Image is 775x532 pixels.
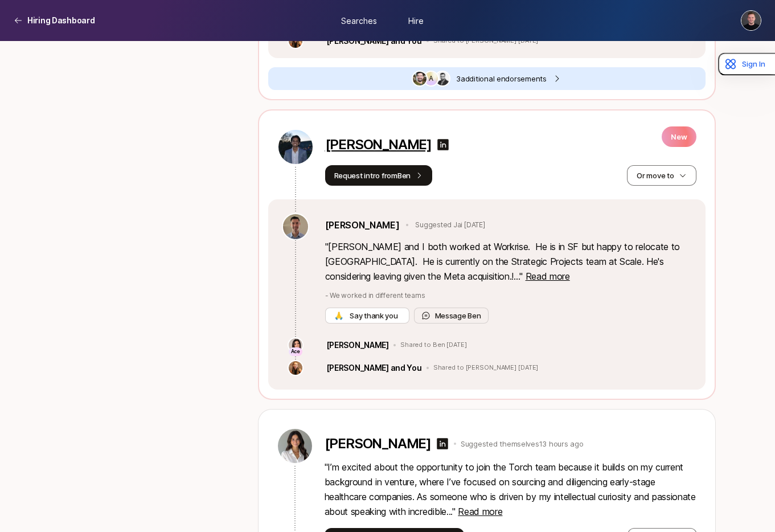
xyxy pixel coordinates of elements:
img: bbd329d3_cd92_4f0a_b93c_e32bcff52c32.jpg [413,72,427,85]
button: Christopher Harper [741,10,761,31]
button: 🙏 Say thank you [325,308,409,324]
p: Ace [291,348,301,355]
img: a2b32714_3cba_46a2_b3f1_bb28ed7c2401.jpg [278,130,313,164]
p: Shared to [PERSON_NAME] [DATE] [433,37,539,45]
span: 3 additional endorsement s [456,73,547,84]
p: [PERSON_NAME] [325,436,431,452]
p: Suggested Jai [DATE] [415,220,485,230]
span: Read more [526,271,570,282]
p: " I’m excited about the opportunity to join the Torch team because it builds on my current backgr... [325,460,697,519]
span: Hire [408,14,424,26]
p: [PERSON_NAME] [325,137,432,153]
img: 71d7b91d_d7cb_43b4_a7ea_a9b2f2cc6e03.jpg [289,338,302,352]
p: New [662,126,696,147]
button: Message Ben [414,308,489,324]
span: Read more [458,506,502,517]
p: [PERSON_NAME] and You [326,34,422,48]
p: [PERSON_NAME] and You [326,361,422,375]
a: Hire [388,10,445,31]
img: c777a5ab_2847_4677_84ce_f0fc07219358.jpg [289,361,302,375]
button: Or move to [627,165,696,186]
img: bf8f663c_42d6_4f7d_af6b_5f71b9527721.jpg [283,214,308,239]
a: [PERSON_NAME] [325,218,400,232]
img: Christopher Harper [741,11,761,30]
span: Say thank you [347,310,400,321]
p: A [429,72,433,85]
a: Searches [331,10,388,31]
img: 218ac321_26cc_4ad0_9bda_2a8f60085f0c.jpg [436,72,449,85]
img: d9c32d01_d82d_4d45_9d05_4b5d65bed817.jpg [278,429,312,463]
img: c777a5ab_2847_4677_84ce_f0fc07219358.jpg [289,34,302,48]
p: Shared to [PERSON_NAME] [DATE] [433,364,539,372]
p: - We worked in different teams [325,290,692,301]
p: [PERSON_NAME] [326,338,389,352]
p: Shared to Ben [DATE] [400,341,467,349]
p: Hiring Dashboard [27,14,95,27]
p: " [PERSON_NAME] and I both worked at Workrise. He is in SF but happy to relocate to [GEOGRAPHIC_D... [325,239,692,284]
p: Suggested themselves 13 hours ago [461,438,584,449]
span: 🙏 [334,310,343,321]
span: Searches [341,14,377,26]
button: Request intro fromBen [325,165,433,186]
